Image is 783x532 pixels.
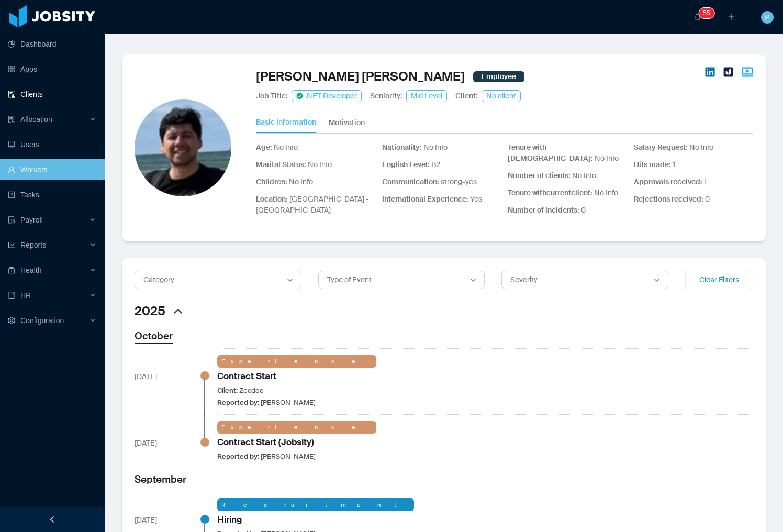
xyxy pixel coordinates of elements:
[135,472,753,487] h3: September
[135,302,186,320] button: 2025
[634,160,671,169] strong: Hits made:
[634,194,754,205] p: 0
[382,177,439,186] strong: Communication:
[20,115,52,124] span: Allocation
[370,91,402,102] p: Seniority:
[135,436,192,449] div: [DATE]
[508,187,628,198] p: No Info
[217,513,242,527] div: Hiring
[699,8,714,18] sup: 55
[8,216,15,224] i: icon: file-protect
[634,176,754,187] p: 1
[382,194,502,205] p: Yes
[217,370,276,383] div: Contract Start
[382,159,502,170] p: B2
[707,8,710,18] p: 5
[382,176,502,187] p: strong-yes
[135,369,192,382] div: [DATE]
[634,177,702,186] strong: Approvals received:
[135,302,165,320] span: 2025
[8,159,96,180] a: icon: userWorkers
[256,142,272,152] strong: Age:
[508,188,592,197] strong: Tenure with current client:
[217,385,263,396] div: Zocdoc
[482,90,521,102] span: No client
[329,113,365,133] button: Motivation
[634,159,754,170] p: 1
[634,142,754,153] p: No Info
[135,329,753,344] h3: October
[508,170,628,181] p: No Info
[217,355,376,368] div: Experience
[765,11,769,24] span: P
[8,134,96,155] a: icon: robotUsers
[327,275,372,284] span: Type of Event
[8,84,96,105] a: icon: auditClients
[256,176,376,187] p: No Info
[455,91,477,102] p: Client:
[256,91,287,102] p: Job Title:
[20,241,46,249] span: Reports
[510,275,538,284] span: Severity
[8,184,96,205] a: icon: profileTasks
[685,271,753,289] button: Clear Filters
[473,71,524,82] span: Employee
[8,116,15,123] i: icon: solution
[217,451,316,462] div: [PERSON_NAME]
[217,398,259,407] strong: Reported by:
[728,13,735,20] i: icon: plus
[217,421,376,434] div: Experience
[694,13,701,20] i: icon: bell
[217,436,314,449] div: Contract Start (Jobsity)
[382,160,430,169] strong: English Level:
[703,8,707,18] p: 5
[634,142,688,152] strong: Salary Request:
[382,194,468,204] strong: International Experience:
[256,142,376,153] p: No Info
[634,194,703,204] strong: Rejections received:
[406,90,447,102] span: Mid Level
[742,67,753,86] a: Video
[217,452,259,461] strong: Reported by:
[8,317,15,324] i: icon: setting
[8,267,15,274] i: icon: medicine-box
[296,93,303,99] img: check icon
[705,67,715,86] a: LinkedIn
[143,275,174,284] span: Category
[742,67,753,77] img: video icon
[723,67,733,77] img: jtalent icon
[20,216,43,224] span: Payroll
[8,241,15,249] i: icon: line-chart
[20,266,41,274] span: Health
[8,59,96,80] a: icon: appstoreApps
[256,177,287,186] strong: Children:
[256,160,306,169] strong: Marital Status:
[723,67,733,86] a: JTalent
[256,194,376,216] p: [GEOGRAPHIC_DATA] - [GEOGRAPHIC_DATA]
[20,291,31,300] span: HR
[382,142,422,152] strong: Nationality:
[382,142,502,153] p: No Info
[292,90,362,102] span: .NET Developer
[8,292,15,299] i: icon: book
[217,498,414,512] div: Recruitment
[256,194,288,204] strong: Location:
[8,34,96,54] a: icon: pie-chartDashboard
[217,386,238,395] strong: Client:
[508,171,571,180] strong: Number of clients:
[135,99,231,196] img: Profile
[256,67,465,86] a: [PERSON_NAME] [PERSON_NAME]
[508,142,593,163] strong: Tenure with [DEMOGRAPHIC_DATA]:
[508,205,579,215] strong: Number of incidents:
[508,205,628,216] p: 0
[705,67,715,77] img: linkedin icon
[135,513,192,526] div: [DATE]
[217,397,316,408] div: [PERSON_NAME]
[256,159,376,170] p: No Info
[508,142,628,164] p: No Info
[256,113,316,133] button: Basic Information
[20,316,64,325] span: Configuration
